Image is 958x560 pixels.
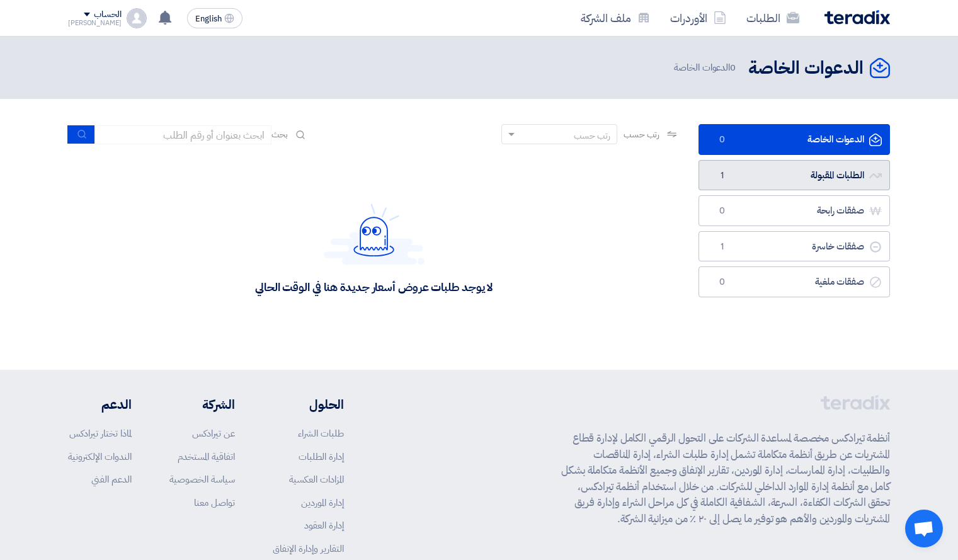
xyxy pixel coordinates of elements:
[905,510,943,547] div: Open chat
[714,205,729,217] span: 0
[299,450,344,464] a: إدارة الطلبات
[273,542,344,556] a: التقارير وإدارة الإنفاق
[714,241,729,253] span: 1
[194,496,235,510] a: تواصل معنا
[699,231,890,262] a: صفقات خاسرة1
[271,128,288,141] span: بحث
[574,129,610,142] div: رتب حسب
[187,8,242,28] button: English
[304,518,344,532] a: إدارة العقود
[192,426,235,440] a: عن تيرادكس
[289,472,344,486] a: المزادات العكسية
[69,426,132,440] a: لماذا تختار تيرادكس
[660,3,736,33] a: الأوردرات
[94,9,121,20] div: الحساب
[699,266,890,297] a: صفقات ملغية0
[699,160,890,191] a: الطلبات المقبولة1
[624,128,659,141] span: رتب حسب
[730,60,736,74] span: 0
[91,472,132,486] a: الدعم الفني
[714,134,729,146] span: 0
[674,60,738,75] span: الدعوات الخاصة
[824,10,890,25] img: Teradix logo
[324,203,425,265] img: Hello
[561,430,890,527] p: أنظمة تيرادكس مخصصة لمساعدة الشركات على التحول الرقمي الكامل لإدارة قطاع المشتريات عن طريق أنظمة ...
[736,3,809,33] a: الطلبات
[699,124,890,155] a: الدعوات الخاصة0
[748,56,864,81] h2: الدعوات الخاصة
[68,450,132,464] a: الندوات الإلكترونية
[169,472,235,486] a: سياسة الخصوصية
[68,20,122,26] div: [PERSON_NAME]
[127,8,147,28] img: profile_test.png
[273,395,344,414] li: الحلول
[714,276,729,289] span: 0
[298,426,344,440] a: طلبات الشراء
[714,169,729,182] span: 1
[95,125,271,144] input: ابحث بعنوان أو رقم الطلب
[699,195,890,226] a: صفقات رابحة0
[255,280,493,294] div: لا يوجد طلبات عروض أسعار جديدة هنا في الوقت الحالي
[169,395,235,414] li: الشركة
[571,3,660,33] a: ملف الشركة
[178,450,235,464] a: اتفاقية المستخدم
[301,496,344,510] a: إدارة الموردين
[68,395,132,414] li: الدعم
[195,14,222,23] span: English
